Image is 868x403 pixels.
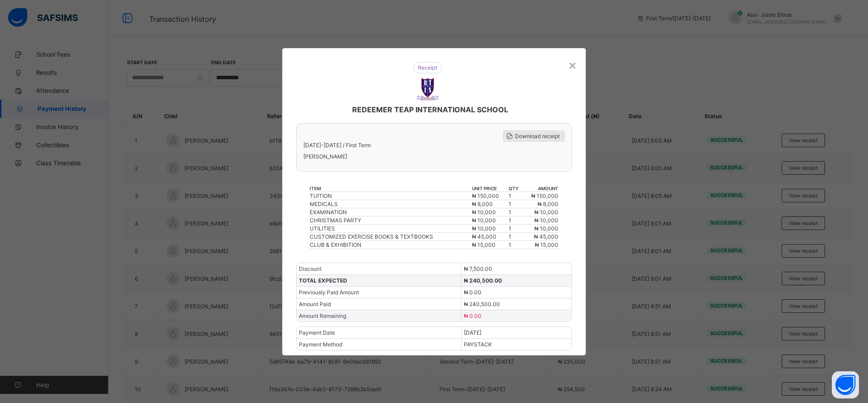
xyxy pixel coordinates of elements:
span: PAYSTACK [464,341,492,348]
div: × [568,57,577,72]
span: [DATE]-[DATE] / First Term [303,142,371,149]
span: ₦ 240,500.00 [464,277,502,284]
div: CUSTOMIZED EXERCISE BOOKS & TEXTBOOKS [310,233,471,240]
span: Amount Remaining [299,312,346,319]
div: TUITION [310,192,471,199]
span: [DATE] [464,329,481,336]
span: ₦ 45,000 [534,233,558,240]
span: Download receipt [515,133,560,139]
span: Payment Date [299,329,335,336]
div: MEDICALS [310,201,471,207]
button: Open asap [832,371,859,398]
th: unit price [472,185,508,192]
div: CLUB & EXHIBITION [310,241,471,248]
span: ₦ 150,000 [531,192,558,199]
td: 1 [508,216,522,224]
span: Previously Paid Amount [299,289,359,296]
span: ₦ 10,000 [472,209,496,216]
span: Payment Method [299,341,342,348]
th: qty [508,185,522,192]
span: ₦ 150,000 [472,192,499,199]
th: item [309,185,472,192]
td: 1 [508,240,522,249]
img: receipt.26f346b57495a98c98ef9b0bc63aa4d8.svg [413,62,442,73]
td: 1 [508,224,522,232]
span: Discount [299,265,321,272]
span: ₦ 7,500.00 [464,265,492,272]
span: ₦ 8,000 [472,201,493,207]
span: REDEEMER TEAP INTERNATIONAL SCHOOL [352,105,508,114]
span: ₦ 10,000 [534,225,558,232]
span: ₦ 0.00 [464,312,481,319]
div: EXAMINATION [310,209,471,216]
span: ₦ 10,000 [534,209,558,216]
span: [PERSON_NAME] [303,153,565,160]
span: ₦ 15,000 [535,241,558,248]
span: ₦ 0.00 [464,289,481,296]
img: REDEEMER TEAP INTERNATIONAL SCHOOL [416,78,439,101]
span: ₦ 10,000 [472,217,496,224]
span: TOTAL EXPECTED [299,277,347,284]
span: ₦ 10,000 [534,217,558,224]
td: 1 [508,192,522,200]
td: 1 [508,232,522,240]
div: CHRISTMAS PARTY [310,217,471,224]
span: ₦ 15,000 [472,241,495,248]
span: ₦ 10,000 [472,225,496,232]
span: ₦ 8,000 [538,201,558,207]
span: ₦ 240,500.00 [464,301,500,307]
div: UTILITIES [310,225,471,232]
th: amount [522,185,559,192]
td: 1 [508,208,522,216]
span: Amount Paid [299,301,331,307]
td: 1 [508,200,522,208]
span: ₦ 45,000 [472,233,496,240]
